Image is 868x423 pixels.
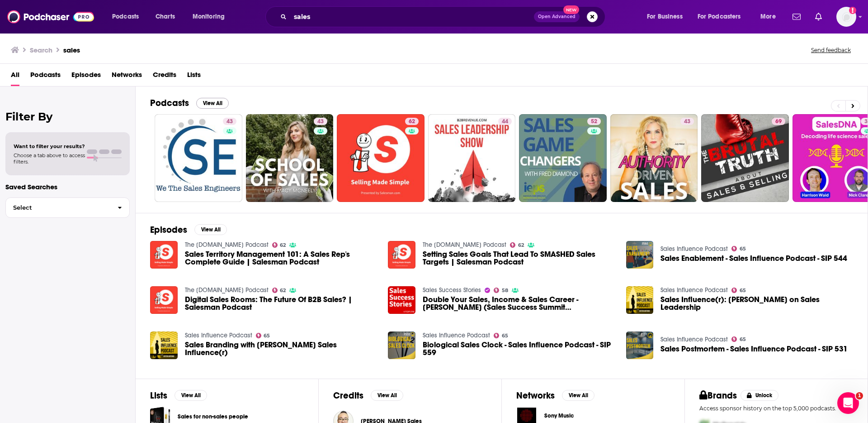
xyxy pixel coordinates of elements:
a: Sales Influence Podcast [185,332,252,339]
span: All [11,67,19,86]
a: 62 [405,118,419,125]
a: PodcastsView All [150,97,229,109]
a: Double Your Sales, Income & Sales Career - Kyle Gutzler (Sales Success Summit Presentation) [423,296,615,311]
span: 62 [518,243,524,247]
a: ListsView All [150,390,207,401]
a: Episodes [71,67,101,86]
input: Search podcasts, credits, & more... [290,10,534,24]
span: Sales Branding with [PERSON_NAME] Sales Influence(r) [185,341,377,356]
button: Send feedback [808,46,854,54]
a: 62 [272,242,286,248]
a: 65 [494,333,508,338]
span: Monitoring [193,10,225,23]
a: The Salesman.com Podcast [185,286,269,294]
a: 44 [428,114,516,202]
a: Show notifications dropdown [811,9,826,24]
a: 43 [680,118,694,125]
span: For Business [647,10,683,23]
a: Sales Influence Podcast [660,286,728,294]
button: open menu [754,10,787,24]
h3: sales [63,46,80,54]
span: New [563,5,580,14]
a: 43 [610,114,698,202]
img: Sales Branding with James Buckley Sales Influence(r) [150,332,178,359]
a: Sales Enablement - Sales Influence Podcast - SIP 544 [660,255,847,262]
span: Sony Music [544,412,574,419]
span: Sales Influence(r): [PERSON_NAME] on Sales Leadership [660,296,853,311]
a: 43 [246,114,334,202]
img: Podchaser - Follow, Share and Rate Podcasts [7,8,94,25]
a: 43 [223,118,236,125]
svg: Add a profile image [849,7,856,14]
button: open menu [186,10,236,24]
a: 44 [498,118,512,125]
a: Sales Postmortem - Sales Influence Podcast - SIP 531 [626,332,654,359]
span: 69 [775,117,782,126]
button: View All [194,224,227,235]
a: 62 [337,114,425,202]
span: 43 [684,117,690,126]
a: Sales Branding with James Buckley Sales Influence(r) [185,341,377,356]
img: User Profile [836,7,856,27]
a: Sales Enablement - Sales Influence Podcast - SIP 544 [626,241,654,269]
h2: Credits [333,390,363,401]
img: Biological Sales Clock - Sales Influence Podcast - SIP 559 [388,332,415,359]
span: 62 [280,288,286,293]
a: Credits [153,67,176,86]
img: Sales Influence(r): Anthony Iannarino on Sales Leadership [626,286,654,314]
button: Select [5,197,130,218]
a: 43 [155,114,242,202]
div: Search podcasts, credits, & more... [274,6,614,27]
a: Sales Influence Podcast [423,332,490,339]
h2: Episodes [150,224,187,236]
button: View All [196,98,229,109]
img: Sales Territory Management 101: A Sales Rep's Complete Guide | Salesman Podcast [150,241,178,269]
span: Open Advanced [538,14,576,19]
span: 62 [409,117,415,126]
span: Want to filter your results? [14,143,85,149]
a: Sales Success Stories [423,286,481,294]
span: 52 [591,117,597,126]
button: View All [371,390,403,401]
span: Lists [187,67,201,86]
h2: Brands [699,390,737,401]
h2: Lists [150,390,167,401]
button: Unlock [741,390,779,401]
p: Access sponsor history on the top 5,000 podcasts. [699,405,853,412]
a: Sales Influence(r): Anthony Iannarino on Sales Leadership [660,296,853,311]
a: Digital Sales Rooms: The Future Of B2B Sales? | Salesman Podcast [150,286,178,314]
h3: Search [30,46,52,54]
a: CreditsView All [333,390,403,401]
a: Show notifications dropdown [789,9,804,24]
span: 65 [264,334,270,338]
span: 43 [317,117,324,126]
a: NetworksView All [516,390,594,401]
a: Setting Sales Goals That Lead To SMASHED Sales Targets | Salesman Podcast [388,241,415,269]
span: 65 [740,247,746,251]
h2: Podcasts [150,97,189,109]
a: EpisodesView All [150,224,227,236]
img: Double Your Sales, Income & Sales Career - Kyle Gutzler (Sales Success Summit Presentation) [388,286,415,314]
a: 52 [587,118,601,125]
button: View All [175,390,207,401]
span: Podcasts [30,67,61,86]
span: Double Your Sales, Income & Sales Career - [PERSON_NAME] (Sales Success Summit Presentation) [423,296,615,311]
span: 1 [856,392,863,399]
h2: Networks [516,390,555,401]
button: open menu [641,10,694,24]
a: Charts [150,10,180,24]
span: 58 [502,288,508,293]
a: Digital Sales Rooms: The Future Of B2B Sales? | Salesman Podcast [185,296,377,311]
span: Podcasts [112,10,139,23]
button: Show profile menu [836,7,856,27]
span: 43 [226,117,233,126]
span: Choose a tab above to access filters. [14,152,85,165]
a: 65 [731,336,746,342]
span: Sales Territory Management 101: A Sales Rep's Complete Guide | Salesman Podcast [185,250,377,266]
